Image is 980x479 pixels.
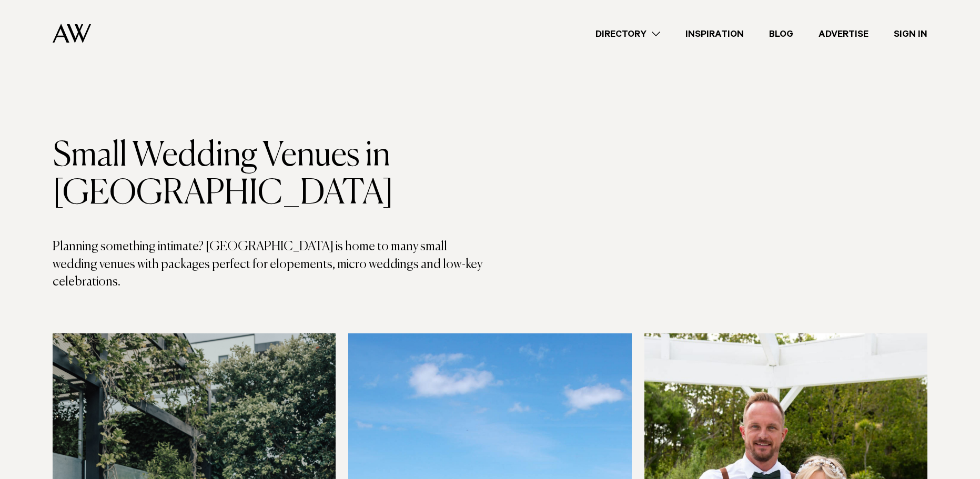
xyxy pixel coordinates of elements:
[53,24,91,43] img: Auckland Weddings Logo
[806,27,881,41] a: Advertise
[756,27,806,41] a: Blog
[583,27,673,41] a: Directory
[673,27,756,41] a: Inspiration
[53,238,490,291] p: Planning something intimate? [GEOGRAPHIC_DATA] is home to many small wedding venues with packages...
[53,137,490,213] h1: Small Wedding Venues in [GEOGRAPHIC_DATA]
[881,27,940,41] a: Sign In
